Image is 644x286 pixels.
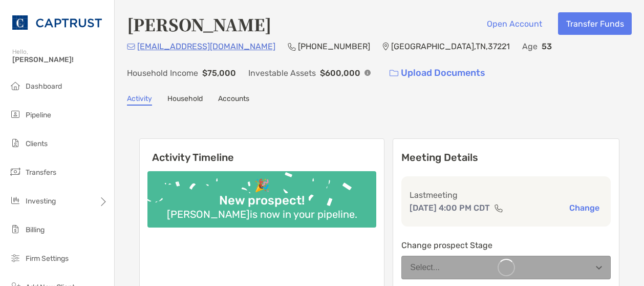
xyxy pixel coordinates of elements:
h6: Activity Timeline [140,139,384,164]
p: Meeting Details [401,151,611,164]
img: transfers icon [9,166,22,178]
p: [PHONE_NUMBER] [298,40,370,53]
p: [GEOGRAPHIC_DATA] , TN , 37221 [391,40,510,53]
p: [DATE] 4:00 PM CDT [410,201,490,214]
div: 🎉 [250,178,274,193]
a: Upload Documents [383,62,492,84]
a: Household [167,94,203,106]
img: communication type [494,204,503,212]
p: Age [522,40,538,53]
img: Location Icon [382,43,389,51]
img: Phone Icon [288,43,296,51]
a: Activity [127,94,152,106]
p: [EMAIL_ADDRESS][DOMAIN_NAME] [137,40,275,53]
p: 53 [542,40,552,53]
button: Open Account [479,12,550,35]
p: $600,000 [320,67,360,79]
span: Investing [26,197,56,206]
p: Last meeting [410,189,603,201]
p: Investable Assets [248,67,316,79]
a: Accounts [218,94,249,106]
span: Pipeline [26,111,51,119]
p: $75,000 [202,67,236,79]
span: Dashboard [26,82,62,91]
img: Info Icon [364,70,371,76]
div: [PERSON_NAME] is now in your pipeline. [163,208,361,220]
span: [PERSON_NAME]! [12,55,108,64]
p: Household Income [127,67,198,79]
img: dashboard icon [9,79,22,92]
img: firm-settings icon [9,252,22,264]
p: Change prospect Stage [401,239,611,252]
span: Billing [26,226,45,234]
img: billing icon [9,223,22,235]
div: New prospect! [215,193,309,208]
span: Transfers [26,168,56,177]
img: CAPTRUST Logo [12,4,102,41]
h4: [PERSON_NAME] [127,12,271,36]
img: pipeline icon [9,108,22,120]
button: Transfer Funds [558,12,632,35]
img: Email Icon [127,44,135,50]
img: investing icon [9,194,22,207]
span: Firm Settings [26,254,69,263]
button: Change [566,202,603,213]
img: button icon [390,70,398,77]
img: clients icon [9,137,22,149]
span: Clients [26,139,48,148]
